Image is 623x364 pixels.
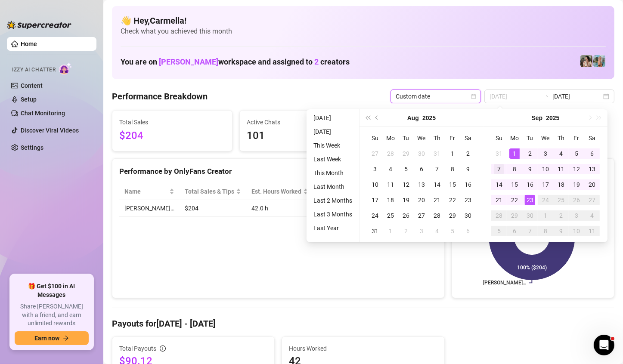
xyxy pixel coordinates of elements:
div: 25 [385,210,396,221]
div: 8 [540,226,551,236]
input: End date [552,92,601,101]
text: [PERSON_NAME]… [483,280,526,286]
td: 2025-09-10 [538,161,553,177]
td: 2025-10-11 [584,223,600,239]
h1: You are on workspace and assigned to creators [121,57,350,67]
iframe: Intercom live chat [594,335,614,355]
h4: Performance Breakdown [112,90,208,102]
td: 2025-09-23 [522,192,538,208]
td: 2025-07-27 [367,146,383,161]
td: 2025-09-26 [569,192,584,208]
div: 2 [401,226,411,236]
button: Last year (Control + left) [363,109,372,126]
span: [PERSON_NAME] [159,57,218,66]
td: 2025-09-06 [460,223,476,239]
li: Last 2 Months [310,195,356,206]
span: swap-right [542,93,549,100]
td: 2025-10-06 [507,223,522,239]
td: 2025-08-02 [460,146,476,161]
li: Last 3 Months [310,209,356,219]
div: 7 [494,164,504,174]
li: Last Month [310,182,356,192]
span: info-circle [160,345,166,352]
span: 2 [314,57,319,66]
div: 12 [571,164,582,174]
span: Hours Worked [289,344,437,353]
div: 3 [416,226,427,236]
div: 3 [540,148,551,159]
div: 30 [416,148,427,159]
td: 2025-10-03 [569,208,584,223]
th: Name [119,183,180,200]
div: 2 [463,148,473,159]
td: 2025-09-18 [553,177,569,192]
button: Previous month (PageUp) [372,109,382,126]
h4: 👋 Hey, Carmella ! [121,15,606,27]
td: 2025-09-13 [584,161,600,177]
td: 2025-09-14 [491,177,507,192]
td: 2025-08-19 [398,192,414,208]
td: 2025-10-05 [491,223,507,239]
td: 2025-09-05 [445,223,460,239]
a: Content [21,82,43,89]
div: 6 [587,148,597,159]
div: 11 [556,164,566,174]
div: 26 [571,195,582,205]
span: Check what you achieved this month [121,27,606,36]
td: 2025-08-01 [445,146,460,161]
th: Th [429,130,445,146]
td: 2025-08-09 [460,161,476,177]
div: 1 [540,210,551,221]
div: 21 [494,195,504,205]
th: We [538,130,553,146]
td: 2025-08-11 [383,177,398,192]
div: 18 [385,195,396,205]
td: 2025-09-25 [553,192,569,208]
td: 2025-09-11 [553,161,569,177]
td: 2025-08-12 [398,177,414,192]
input: Start date [490,92,539,101]
span: $204 [119,128,225,144]
div: 15 [509,179,520,190]
td: 2025-09-28 [491,208,507,223]
td: 2025-07-30 [414,146,429,161]
div: 31 [370,226,380,236]
div: 8 [447,164,458,174]
div: 22 [447,195,458,205]
div: 5 [494,226,504,236]
div: 1 [385,226,396,236]
td: 2025-08-25 [383,208,398,223]
div: 27 [587,195,597,205]
td: 2025-09-30 [522,208,538,223]
li: Last Week [310,154,356,164]
div: 13 [587,164,597,174]
td: 2025-09-17 [538,177,553,192]
td: 2025-08-14 [429,177,445,192]
div: 1 [509,148,520,159]
span: Total Sales [119,117,225,127]
div: 22 [509,195,520,205]
li: [DATE] [310,113,356,123]
div: 13 [416,179,427,190]
td: 2025-08-03 [367,161,383,177]
div: 11 [587,226,597,236]
span: arrow-right [63,335,69,341]
td: 2025-08-26 [398,208,414,223]
td: 2025-09-03 [414,223,429,239]
div: 23 [463,195,473,205]
th: Total Sales & Tips [180,183,246,200]
div: 29 [509,210,520,221]
td: 2025-08-24 [367,208,383,223]
div: 29 [401,148,411,159]
div: Est. Hours Worked [251,187,301,196]
td: 2025-09-20 [584,177,600,192]
div: 15 [447,179,458,190]
td: 2025-09-29 [507,208,522,223]
div: 19 [571,179,582,190]
span: Name [124,187,167,196]
td: 2025-08-10 [367,177,383,192]
td: 2025-09-09 [522,161,538,177]
td: 2025-08-17 [367,192,383,208]
div: 16 [463,179,473,190]
div: 28 [494,210,504,221]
